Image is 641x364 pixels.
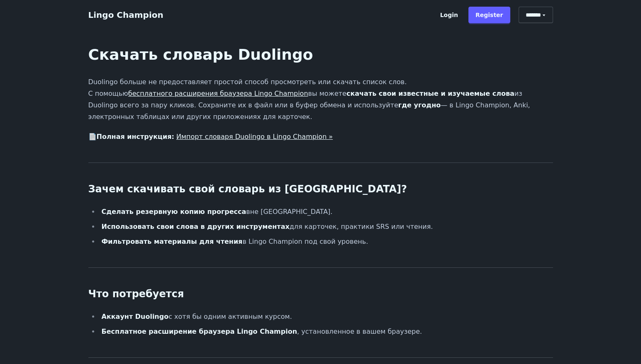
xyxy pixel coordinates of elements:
[102,313,169,320] strong: Аккаунт Duolingo
[99,311,553,323] li: с хотя бы одним активным курсом.
[88,10,163,20] a: Lingo Champion
[88,46,553,63] h1: Скачать словарь Duolingo
[346,90,514,97] strong: скачать свои известные и изучаемые слова
[99,236,553,248] li: в Lingo Champion под свой уровень.
[88,76,553,123] p: Duolingo больше не предоставляет простой способ просмотреть или скачать список слов. С помощью вы...
[99,206,553,218] li: вне [GEOGRAPHIC_DATA].
[102,238,243,245] strong: Фильтровать материалы для чтения
[102,223,290,231] strong: Использовать свои слова в других инструментах
[176,133,333,141] a: Импорт словаря Duolingo в Lingo Champion »
[398,101,441,109] strong: где угодно
[102,208,246,216] strong: Сделать резервную копию прогресса
[88,131,553,143] p: 📄
[97,133,174,141] strong: Полная инструкция:
[468,7,510,23] a: Register
[88,183,553,196] h2: Зачем скачивать свой словарь из [GEOGRAPHIC_DATA]?
[99,221,553,233] li: для карточек, практики SRS или чтения.
[99,326,553,337] li: , установленное в вашем браузере.
[88,288,553,301] h2: Что потребуется
[102,328,297,335] strong: Бесплатное расширение браузера Lingo Champion
[128,90,308,97] a: бесплатного расширения браузера Lingo Champion
[433,7,465,23] a: Login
